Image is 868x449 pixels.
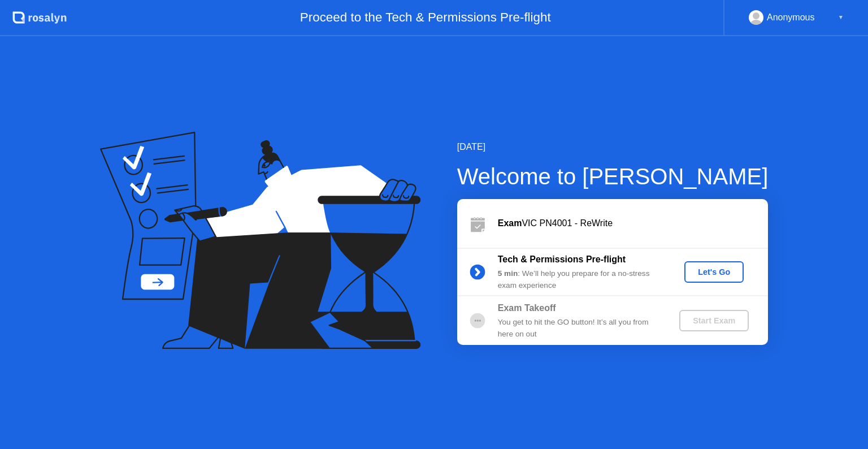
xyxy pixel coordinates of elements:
button: Let's Go [684,261,744,283]
div: ▼ [838,10,844,25]
b: 5 min [498,269,518,278]
div: VIC PN4001 - ReWrite [498,217,768,230]
b: Exam [498,218,522,228]
div: : We’ll help you prepare for a no-stress exam experience [498,268,661,291]
div: Let's Go [689,267,739,277]
div: [DATE] [457,140,769,154]
div: Welcome to [PERSON_NAME] [457,159,769,193]
div: Anonymous [767,10,815,25]
div: Start Exam [684,316,744,325]
b: Exam Takeoff [498,303,556,313]
b: Tech & Permissions Pre-flight [498,254,626,264]
button: Start Exam [679,310,749,331]
div: You get to hit the GO button! It’s all you from here on out [498,317,661,340]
